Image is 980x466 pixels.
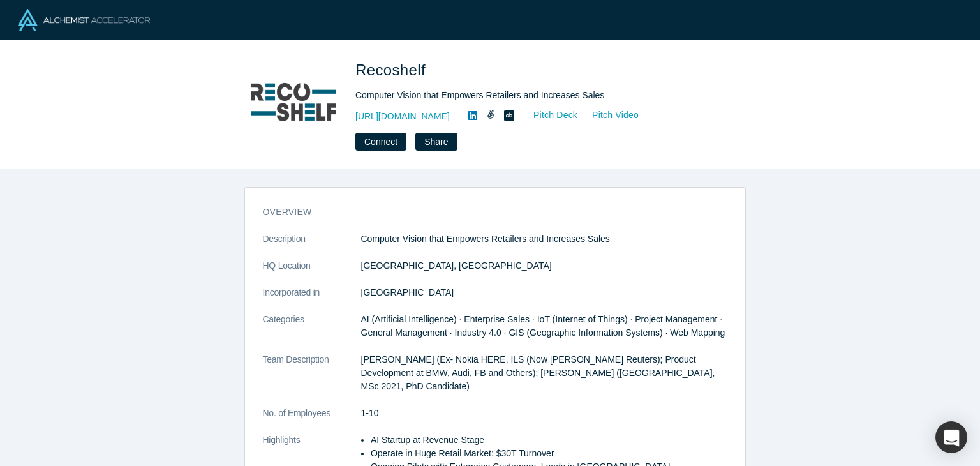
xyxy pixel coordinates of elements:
[371,447,727,460] li: Operate in Huge Retail Market: $30T Turnover
[263,407,361,433] dt: No. of Employees
[263,286,361,313] dt: Incorporated in
[263,313,361,353] dt: Categories
[361,314,725,338] span: AI (Artificial Intelligence) · Enterprise Sales · IoT (Internet of Things) · Project Management ·...
[355,110,450,123] a: [URL][DOMAIN_NAME]
[18,9,150,31] img: Alchemist Logo
[355,61,430,79] span: Recoshelf
[361,353,727,393] p: [PERSON_NAME] (Ex- Nokia HERE, ILS (Now [PERSON_NAME] Reuters); Product Development at BMW, Audi,...
[361,232,727,246] p: Computer Vision that Empowers Retailers and Increases Sales
[361,407,727,420] dd: 1-10
[415,133,457,151] button: Share
[248,59,338,148] img: Recoshelf's Logo
[263,259,361,286] dt: HQ Location
[371,433,727,447] li: AI Startup at Revenue Stage
[361,286,727,299] dd: [GEOGRAPHIC_DATA]
[519,108,578,123] a: Pitch Deck
[263,206,709,219] h3: overview
[263,353,361,407] dt: Team Description
[578,108,639,123] a: Pitch Video
[355,133,406,151] button: Connect
[263,232,361,259] dt: Description
[355,89,713,102] div: Computer Vision that Empowers Retailers and Increases Sales
[361,259,727,273] dd: [GEOGRAPHIC_DATA], [GEOGRAPHIC_DATA]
